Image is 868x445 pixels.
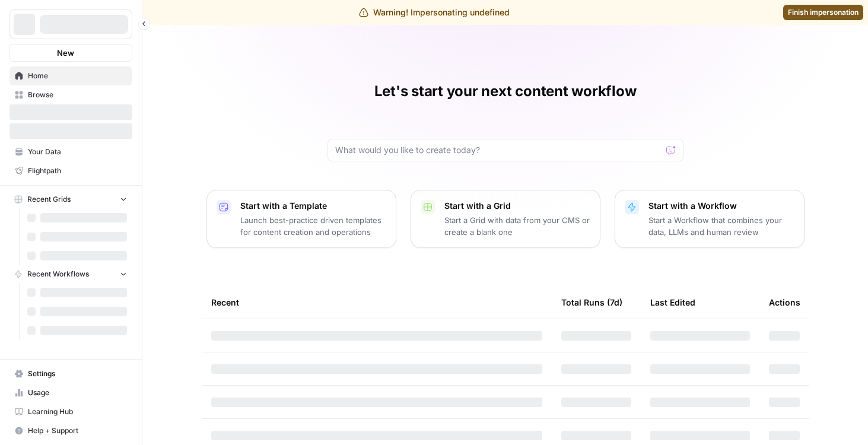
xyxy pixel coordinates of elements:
a: Settings [9,364,132,383]
button: Start with a WorkflowStart a Workflow that combines your data, LLMs and human review [615,190,805,248]
button: Help + Support [9,421,132,440]
p: Launch best-practice driven templates for content creation and operations [240,214,386,238]
div: Last Edited [650,286,695,319]
a: Usage [9,383,132,402]
p: Start a Workflow that combines your data, LLMs and human review [648,214,794,238]
a: Learning Hub [9,402,132,421]
div: Total Runs (7d) [561,286,622,319]
span: Learning Hub [28,406,127,417]
a: Browse [9,85,132,104]
a: Home [9,66,132,85]
input: What would you like to create today? [335,144,662,156]
div: Actions [769,286,800,319]
p: Start with a Template [240,200,386,212]
p: Start with a Workflow [648,200,794,212]
p: Start a Grid with data from your CMS or create a blank one [444,214,590,238]
span: Recent Grids [27,194,71,205]
span: Your Data [28,147,127,157]
span: Usage [28,387,127,398]
button: Start with a TemplateLaunch best-practice driven templates for content creation and operations [206,190,396,248]
span: Home [28,71,127,81]
button: Start with a GridStart a Grid with data from your CMS or create a blank one [411,190,600,248]
span: Browse [28,90,127,100]
div: Recent [211,286,542,319]
a: Your Data [9,142,132,161]
button: Recent Grids [9,190,132,208]
p: Start with a Grid [444,200,590,212]
button: New [9,44,132,62]
div: Warning! Impersonating undefined [359,7,510,18]
span: New [57,47,74,59]
span: Help + Support [28,425,127,436]
button: Recent Workflows [9,265,132,283]
span: Flightpath [28,166,127,176]
a: Finish impersonation [783,5,863,20]
h1: Let's start your next content workflow [374,82,637,101]
a: Flightpath [9,161,132,180]
span: Recent Workflows [27,269,89,279]
span: Finish impersonation [788,7,859,18]
span: Settings [28,368,127,379]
